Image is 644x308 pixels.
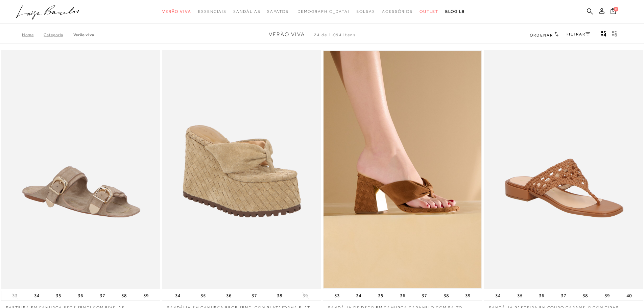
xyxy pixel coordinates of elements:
button: 34 [493,291,503,301]
button: 37 [249,291,259,301]
span: 24 de 1.094 itens [314,32,356,37]
button: 39 [602,291,612,301]
button: 36 [398,291,407,301]
span: [DEMOGRAPHIC_DATA] [295,9,350,14]
button: 0 [609,7,618,17]
button: 38 [442,291,451,301]
button: 39 [301,292,310,299]
a: Verão Viva [73,32,94,37]
a: noSubCategoriesText [162,5,191,18]
img: SANDÁLIA RASTEIRA EM COURO CARAMELO COM TIRAS TRAMADAS [484,51,642,288]
a: noSubCategoriesText [356,5,375,18]
a: noSubCategoriesText [198,5,226,18]
button: 34 [354,291,363,301]
span: Essenciais [198,9,226,14]
button: 37 [420,291,429,301]
button: 36 [224,291,234,301]
button: 38 [119,291,129,301]
button: 35 [515,291,525,301]
button: 36 [537,291,546,301]
button: 33 [10,292,20,299]
span: Sapatos [267,9,288,14]
button: 38 [275,291,284,301]
a: noSubCategoriesText [382,5,413,18]
button: 35 [54,291,63,301]
a: SANDÁLIA DE DEDO EM CAMURÇA CARAMELO COM SALTO BLOCO TRESSÊ SANDÁLIA DE DEDO EM CAMURÇA CARAMELO ... [324,51,481,288]
a: RASTEIRA EM CAMURÇA BEGE FENDI COM FIVELAS RASTEIRA EM CAMURÇA BEGE FENDI COM FIVELAS [2,51,160,288]
button: 36 [76,291,85,301]
button: 35 [376,291,385,301]
span: Sandálias [233,9,260,14]
a: SANDÁLIA RASTEIRA EM COURO CARAMELO COM TIRAS TRAMADAS SANDÁLIA RASTEIRA EM COURO CARAMELO COM TI... [484,51,642,288]
a: noSubCategoriesText [420,5,438,18]
span: 0 [614,7,618,11]
button: 39 [141,291,151,301]
a: noSubCategoriesText [233,5,260,18]
span: Ordenar [530,33,553,38]
button: 39 [463,291,473,301]
button: 35 [198,291,208,301]
a: Categoria [44,32,73,37]
a: BLOG LB [445,5,465,18]
span: Acessórios [382,9,413,14]
img: SANDÁLIA EM CAMURÇA BEGE FENDI COM PLATAFORMA FLAT [163,51,320,288]
span: Bolsas [356,9,375,14]
button: 37 [559,291,568,301]
button: 37 [98,291,107,301]
a: noSubCategoriesText [295,5,350,18]
button: 34 [32,291,42,301]
span: Verão Viva [162,9,191,14]
img: SANDÁLIA DE DEDO EM CAMURÇA CARAMELO COM SALTO BLOCO TRESSÊ [324,51,481,288]
span: Verão Viva [269,31,305,38]
span: BLOG LB [445,9,465,14]
button: 38 [580,291,590,301]
button: gridText6Desc [610,30,619,39]
button: 33 [332,291,342,301]
span: Outlet [420,9,438,14]
a: noSubCategoriesText [267,5,288,18]
img: RASTEIRA EM CAMURÇA BEGE FENDI COM FIVELAS [2,51,160,288]
a: FILTRAR [567,32,590,37]
button: 34 [173,291,183,301]
button: Mostrar 4 produtos por linha [599,30,609,39]
button: 40 [624,291,634,301]
a: Home [22,32,44,37]
a: SANDÁLIA EM CAMURÇA BEGE FENDI COM PLATAFORMA FLAT SANDÁLIA EM CAMURÇA BEGE FENDI COM PLATAFORMA ... [163,51,320,288]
